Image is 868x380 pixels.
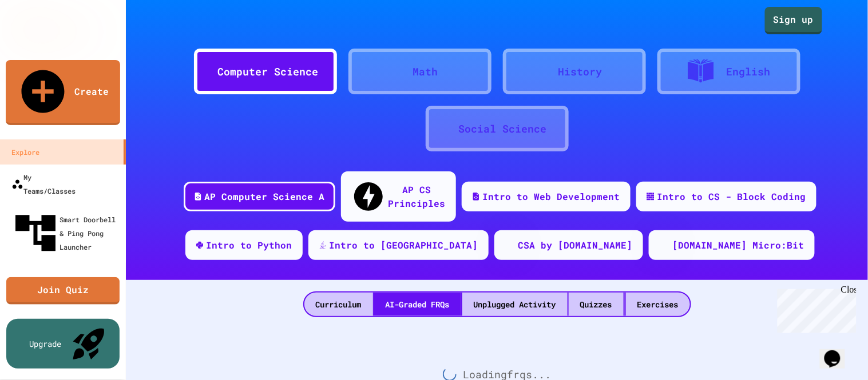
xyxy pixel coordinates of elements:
a: Join Quiz [6,277,120,305]
div: Intro to Python [207,238,292,252]
div: AI-Graded FRQs [374,293,461,316]
div: Explore [11,145,39,159]
div: Math [413,64,438,79]
div: AP CS Principles [389,183,446,210]
div: Smart Doorbell & Ping Pong Launcher [11,209,121,257]
div: Curriculum [304,293,373,316]
iframe: chat widget [773,285,857,333]
div: Intro to [GEOGRAPHIC_DATA] [330,238,478,252]
a: Create [6,60,120,125]
img: CODE_logo_RGB.png [659,241,667,249]
div: History [558,64,602,79]
div: AP Computer Science A [205,190,325,203]
div: Quizzes [569,293,624,316]
a: Sign up [765,7,822,34]
div: Chat with us now!Close [5,5,79,73]
div: Intro to CS - Block Coding [657,190,806,203]
div: CSA by [DOMAIN_NAME] [518,238,633,252]
div: Social Science [459,121,547,137]
div: Computer Science [218,64,319,79]
img: logo-orange.svg [11,11,114,41]
div: My Teams/Classes [11,170,76,198]
div: Intro to Web Development [483,190,620,203]
div: Upgrade [29,338,61,350]
iframe: chat widget [820,334,857,369]
div: [DOMAIN_NAME] Micro:Bit [673,238,804,252]
div: Exercises [626,293,690,316]
div: English [727,64,771,79]
img: CODE_logo_RGB.png [505,241,513,249]
div: Unplugged Activity [462,293,568,316]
